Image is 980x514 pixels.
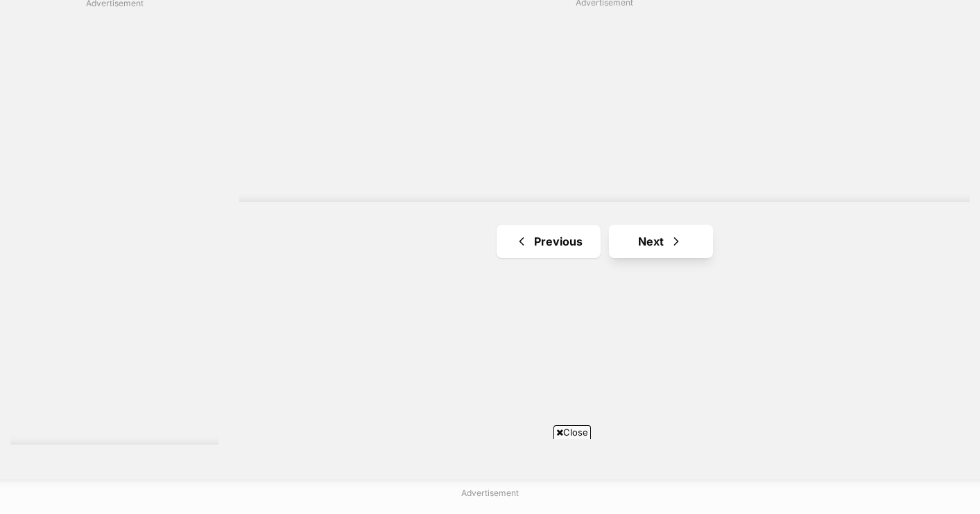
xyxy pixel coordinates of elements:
iframe: Advertisement [10,15,218,431]
iframe: Advertisement [238,445,743,507]
a: Next page [609,225,713,258]
span: Close [553,425,591,439]
nav: Pagination [239,225,970,258]
iframe: Advertisement [268,15,941,188]
a: Previous page [497,225,601,258]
